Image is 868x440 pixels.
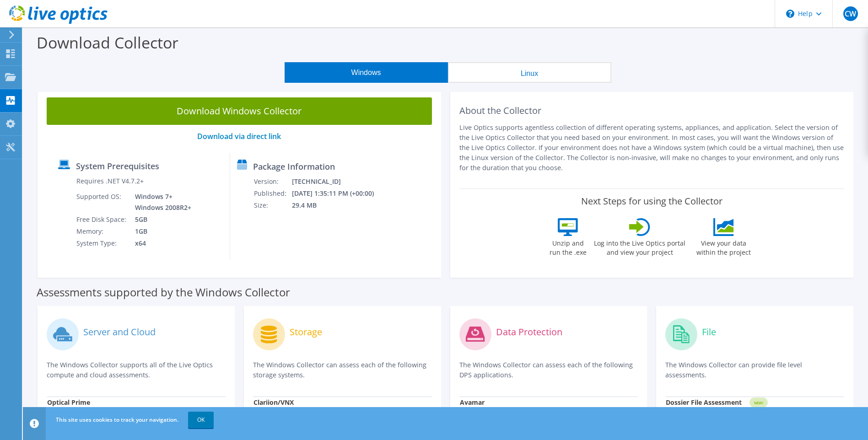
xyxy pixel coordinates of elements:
label: Storage [290,327,322,337]
button: Linux [448,62,611,83]
td: x64 [128,237,193,249]
h2: About the Collector [459,105,845,116]
p: The Windows Collector can assess each of the following storage systems. [253,360,432,380]
label: File [702,327,716,337]
a: Download via direct link [197,131,281,141]
p: The Windows Collector can assess each of the following DPS applications. [459,360,638,380]
label: Package Information [253,162,335,171]
td: Version: [253,176,291,188]
td: [DATE] 1:35:11 PM (+00:00) [291,188,386,199]
span: This site uses cookies to track your navigation. [56,416,178,424]
label: Unzip and run the .exe [547,236,589,257]
strong: Dossier File Assessment [666,398,742,407]
td: Free Disk Space: [76,214,128,225]
a: Download Windows Collector [47,97,432,125]
strong: Avamar [460,398,485,407]
td: Size: [253,199,291,211]
label: Download Collector [37,32,178,53]
strong: Clariion/VNX [253,398,294,407]
label: Assessments supported by the Windows Collector [37,288,290,297]
span: CW [843,6,858,21]
label: System Prerequisites [76,161,159,171]
label: Next Steps for using the Collector [581,196,722,207]
label: Log into the Live Optics portal and view your project [593,236,686,257]
button: Windows [285,62,448,83]
td: Published: [253,188,291,199]
td: 5GB [128,214,193,225]
svg: \n [786,10,794,18]
strong: Optical Prime [47,398,90,407]
label: Server and Cloud [83,327,156,337]
a: OK [188,412,214,428]
p: The Windows Collector can provide file level assessments. [665,360,844,380]
p: Live Optics supports agentless collection of different operating systems, appliances, and applica... [459,123,845,173]
td: Supported OS: [76,191,128,214]
td: Memory: [76,225,128,237]
td: System Type: [76,237,128,249]
td: [TECHNICAL_ID] [291,176,386,188]
td: 29.4 MB [291,199,386,211]
label: Data Protection [496,327,562,337]
td: 1GB [128,225,193,237]
label: View your data within the project [690,236,756,257]
p: The Windows Collector supports all of the Live Optics compute and cloud assessments. [47,360,226,380]
label: Requires .NET V4.7.2+ [76,177,144,186]
td: Windows 7+ Windows 2008R2+ [128,191,193,214]
tspan: NEW! [754,400,763,405]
